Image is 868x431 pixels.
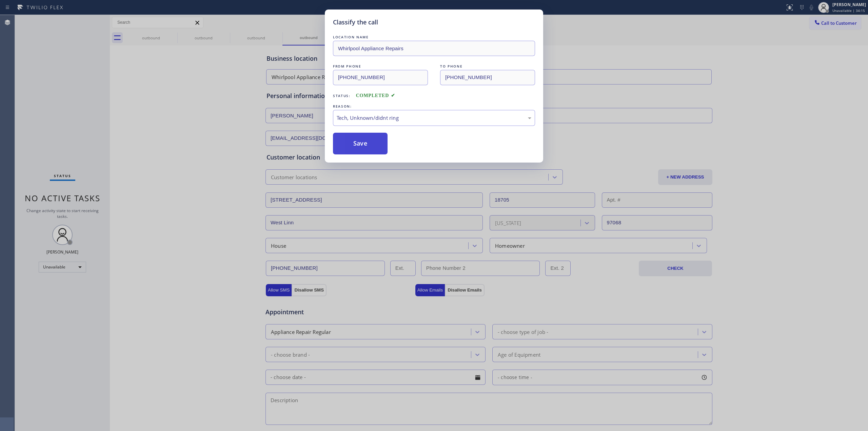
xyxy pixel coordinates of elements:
[333,34,535,41] div: LOCATION NAME
[333,18,378,27] h5: Classify the call
[333,93,351,98] span: Status:
[333,70,428,85] input: From phone
[356,93,395,98] span: COMPLETED
[333,63,428,70] div: FROM PHONE
[333,103,535,110] div: REASON:
[333,133,388,154] button: Save
[440,70,535,85] input: To phone
[337,114,531,122] div: Tech, Unknown/didnt ring
[440,63,535,70] div: TO PHONE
